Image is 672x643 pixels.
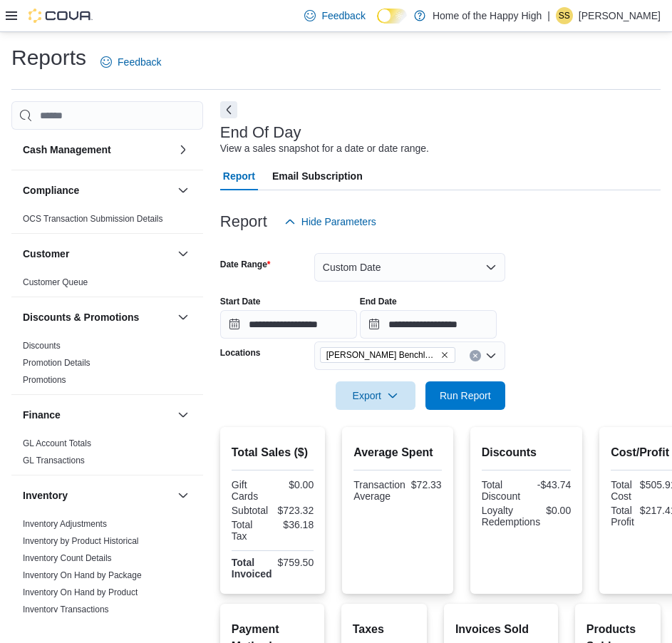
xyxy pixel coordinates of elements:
div: Total Profit [611,505,634,528]
button: Clear input [470,350,481,361]
span: Inventory Count Details [23,552,112,564]
button: Finance [23,408,172,422]
h3: Compliance [23,183,79,197]
div: Finance [11,435,203,475]
span: Customer Queue [23,277,88,288]
span: Feedback [321,9,365,23]
span: Dark Mode [377,24,378,24]
h2: Invoices Sold [455,621,547,638]
h2: Taxes [353,621,415,638]
button: Finance [175,406,192,423]
span: [PERSON_NAME] Benchlands - Fire & Flower [326,348,438,362]
a: Inventory Adjustments [23,519,107,529]
label: Date Range [220,259,271,270]
div: Subtotal [232,505,270,516]
span: SS [559,7,570,24]
button: Run Report [425,381,505,410]
a: Promotion Details [23,358,91,368]
span: OCS Transaction Submission Details [23,213,163,225]
span: Inventory Transactions [23,604,109,615]
label: Start Date [220,296,261,307]
h3: Finance [23,408,61,422]
div: View a sales snapshot for a date or date range. [220,141,429,156]
div: $72.33 [411,479,442,490]
span: Inventory Adjustments [23,518,107,530]
span: Inventory On Hand by Product [23,587,138,598]
h3: Discounts & Promotions [23,310,139,324]
div: $723.32 [275,505,314,516]
div: Loyalty Redemptions [482,505,541,528]
button: Compliance [175,182,192,199]
span: Email Subscription [272,162,363,190]
img: Cova [29,9,93,23]
label: End Date [360,296,397,307]
button: Inventory [175,487,192,504]
button: Cash Management [23,143,172,157]
p: Home of the Happy High [433,7,542,24]
h2: Total Sales ($) [232,444,314,461]
div: Total Tax [232,519,270,542]
button: Open list of options [485,350,497,361]
span: Report [223,162,255,190]
h3: Inventory [23,488,68,503]
a: Inventory On Hand by Package [23,570,142,580]
h1: Reports [11,43,86,72]
input: Press the down key to open a popover containing a calendar. [220,310,357,339]
span: Feedback [118,55,161,69]
div: Customer [11,274,203,297]
span: GL Account Totals [23,438,91,449]
div: $36.18 [275,519,314,530]
div: Gift Cards [232,479,270,502]
span: Export [344,381,407,410]
button: Remove Hinton - Hinton Benchlands - Fire & Flower from selection in this group [440,351,449,359]
div: Transaction Average [353,479,405,502]
a: GL Account Totals [23,438,91,448]
a: Inventory Count Details [23,553,112,563]
a: Promotions [23,375,66,385]
span: Hinton - Hinton Benchlands - Fire & Flower [320,347,455,363]
input: Press the down key to open a popover containing a calendar. [360,310,497,339]
button: Compliance [23,183,172,197]
a: Discounts [23,341,61,351]
button: Custom Date [314,253,505,282]
button: Export [336,381,415,410]
div: Compliance [11,210,203,233]
a: Feedback [299,1,371,30]
a: GL Transactions [23,456,85,465]
div: Total Cost [611,479,634,502]
span: Promotions [23,374,66,386]
div: Discounts & Promotions [11,337,203,394]
p: [PERSON_NAME] [579,7,661,24]
input: Dark Mode [377,9,407,24]
strong: Total Invoiced [232,557,272,580]
h3: Customer [23,247,69,261]
h3: Report [220,213,267,230]
div: $0.00 [546,505,571,516]
button: Discounts & Promotions [23,310,172,324]
button: Next [220,101,237,118]
p: | [547,7,550,24]
a: Feedback [95,48,167,76]
a: Customer Queue [23,277,88,287]
button: Customer [175,245,192,262]
div: $759.50 [278,557,314,568]
div: $0.00 [275,479,314,490]
button: Cash Management [175,141,192,158]
div: Total Discount [482,479,524,502]
span: Inventory On Hand by Package [23,570,142,581]
span: GL Transactions [23,455,85,466]
h3: End Of Day [220,124,301,141]
button: Customer [23,247,172,261]
a: Inventory On Hand by Product [23,587,138,597]
h3: Cash Management [23,143,111,157]
button: Discounts & Promotions [175,309,192,326]
h2: Average Spent [353,444,441,461]
a: OCS Transaction Submission Details [23,214,163,224]
h2: Discounts [482,444,572,461]
button: Inventory [23,488,172,503]
span: Run Report [440,389,491,403]
a: Inventory Transactions [23,605,109,614]
a: Inventory by Product Historical [23,536,139,546]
